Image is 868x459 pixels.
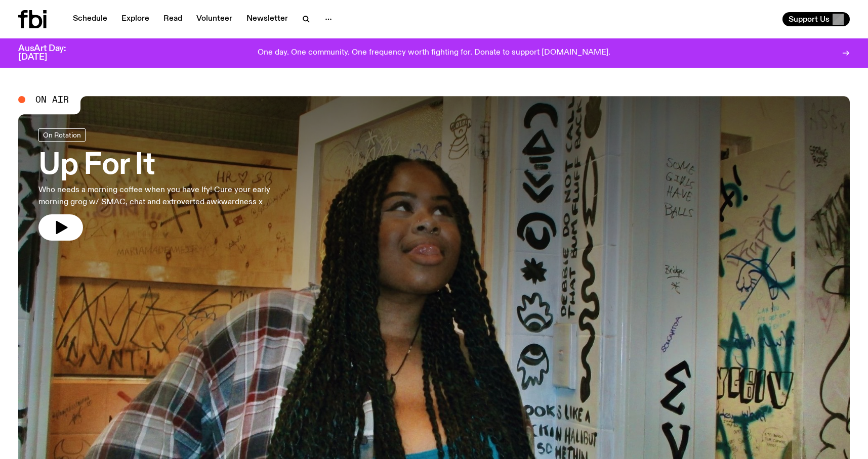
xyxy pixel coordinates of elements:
p: One day. One community. One frequency worth fighting for. Donate to support [DOMAIN_NAME]. [258,49,610,58]
span: On Air [35,95,69,104]
h3: AusArt Day: [DATE] [18,44,83,62]
p: Who needs a morning coffee when you have Ify! Cure your early morning grog w/ SMAC, chat and extr... [38,184,298,208]
a: Volunteer [190,12,238,26]
span: On Rotation [43,131,81,139]
h3: Up For It [38,152,298,180]
a: On Rotation [38,128,86,142]
a: Schedule [67,12,113,26]
a: Read [157,12,188,26]
span: Support Us [789,15,830,24]
a: Newsletter [240,12,294,26]
a: Up For ItWho needs a morning coffee when you have Ify! Cure your early morning grog w/ SMAC, chat... [38,128,298,241]
button: Support Us [782,12,850,26]
a: Explore [115,12,155,26]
